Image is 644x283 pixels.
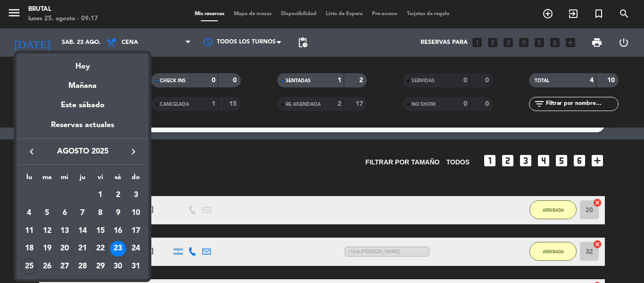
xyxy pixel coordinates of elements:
[91,204,109,222] td: 8 de agosto de 2025
[21,223,37,239] div: 11
[127,240,145,258] td: 24 de agosto de 2025
[109,187,127,205] td: 2 de agosto de 2025
[128,241,144,257] div: 24
[127,222,145,240] td: 17 de agosto de 2025
[39,241,55,257] div: 19
[127,204,145,222] td: 10 de agosto de 2025
[74,240,91,258] td: 21 de agosto de 2025
[110,258,126,274] div: 30
[56,257,74,275] td: 27 de agosto de 2025
[56,204,74,222] td: 6 de agosto de 2025
[21,258,37,274] div: 25
[109,240,127,258] td: 23 de agosto de 2025
[74,258,91,274] div: 28
[57,241,73,257] div: 20
[21,205,37,221] div: 4
[92,205,108,221] div: 8
[74,241,91,257] div: 21
[20,187,91,205] td: AGO.
[92,223,108,239] div: 15
[56,222,74,240] td: 13 de agosto de 2025
[39,223,55,239] div: 12
[38,240,56,258] td: 19 de agosto de 2025
[128,205,144,221] div: 10
[20,172,38,187] th: lunes
[38,204,56,222] td: 5 de agosto de 2025
[38,172,56,187] th: martes
[74,172,91,187] th: jueves
[74,223,91,239] div: 14
[109,257,127,275] td: 30 de agosto de 2025
[38,222,56,240] td: 12 de agosto de 2025
[91,187,109,205] td: 1 de agosto de 2025
[128,223,144,239] div: 17
[127,172,145,187] th: domingo
[20,257,38,275] td: 25 de agosto de 2025
[91,257,109,275] td: 29 de agosto de 2025
[74,204,91,222] td: 7 de agosto de 2025
[20,240,38,258] td: 18 de agosto de 2025
[127,187,145,205] td: 3 de agosto de 2025
[57,223,73,239] div: 13
[40,146,125,158] span: agosto 2025
[91,222,109,240] td: 15 de agosto de 2025
[91,172,109,187] th: viernes
[110,241,126,257] div: 23
[17,53,149,73] div: Hoy
[21,241,37,257] div: 18
[57,205,73,221] div: 6
[57,258,73,274] div: 27
[74,257,91,275] td: 28 de agosto de 2025
[74,205,91,221] div: 7
[17,119,149,138] div: Reservas actuales
[38,257,56,275] td: 26 de agosto de 2025
[17,73,149,92] div: Mañana
[109,204,127,222] td: 9 de agosto de 2025
[91,240,109,258] td: 22 de agosto de 2025
[110,205,126,221] div: 9
[26,146,37,157] i: keyboard_arrow_left
[92,258,108,274] div: 29
[128,146,139,157] i: keyboard_arrow_right
[56,172,74,187] th: miércoles
[23,146,40,158] button: keyboard_arrow_left
[39,258,55,274] div: 26
[109,172,127,187] th: sábado
[39,205,55,221] div: 5
[20,222,38,240] td: 11 de agosto de 2025
[74,222,91,240] td: 14 de agosto de 2025
[56,240,74,258] td: 20 de agosto de 2025
[20,204,38,222] td: 4 de agosto de 2025
[92,241,108,257] div: 22
[125,146,142,158] button: keyboard_arrow_right
[128,258,144,274] div: 31
[110,187,126,203] div: 2
[17,92,149,119] div: Este sábado
[109,222,127,240] td: 16 de agosto de 2025
[128,187,144,203] div: 3
[110,223,126,239] div: 16
[127,257,145,275] td: 31 de agosto de 2025
[92,187,108,203] div: 1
